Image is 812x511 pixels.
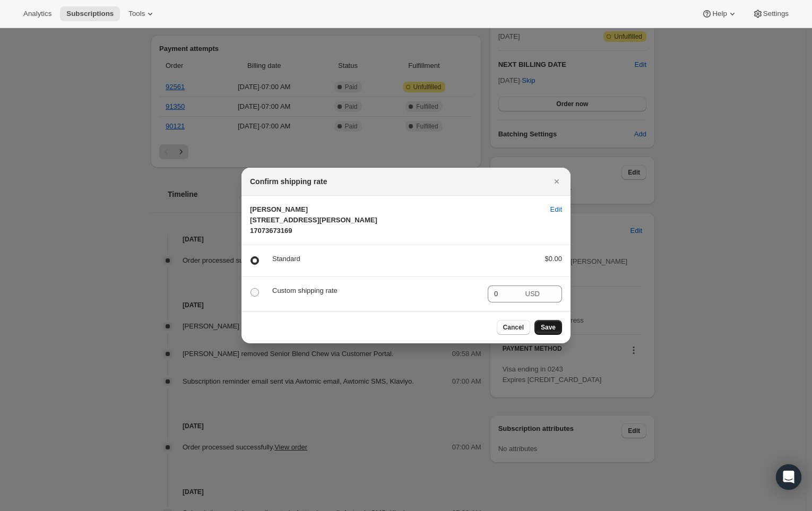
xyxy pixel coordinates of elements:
span: Subscriptions [66,10,114,18]
button: Edit [544,201,568,218]
button: Save [534,320,562,335]
span: Tools [128,10,145,18]
span: Edit [550,204,562,215]
span: $0.00 [545,255,562,263]
button: Tools [122,6,162,21]
button: Settings [746,6,795,21]
p: Custom shipping rate [272,285,479,296]
span: Save [541,323,556,332]
span: Help [712,10,727,18]
button: Close [549,174,564,189]
span: Analytics [23,10,51,18]
h2: Confirm shipping rate [250,176,327,187]
button: Analytics [17,6,58,21]
button: Cancel [497,320,530,335]
span: Cancel [503,323,524,332]
span: USD [525,290,540,298]
div: Open Intercom Messenger [776,464,801,490]
button: Help [695,6,744,21]
button: Subscriptions [60,6,120,21]
span: [PERSON_NAME] [STREET_ADDRESS][PERSON_NAME] 17073673169 [250,205,377,235]
span: Settings [763,10,789,18]
p: Standard [272,254,528,264]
